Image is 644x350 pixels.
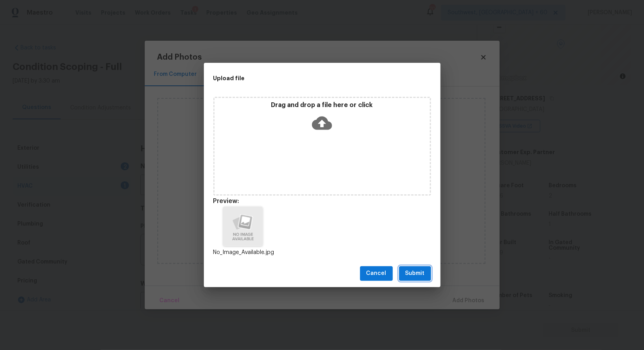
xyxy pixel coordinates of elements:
span: Submit [405,269,425,278]
span: Cancel [366,269,386,278]
img: Z [223,207,263,246]
p: No_Image_Available.jpg [213,248,273,257]
h2: Upload file [213,74,396,83]
p: Drag and drop a file here or click [215,101,430,109]
button: Cancel [360,266,393,281]
button: Submit [399,266,431,281]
